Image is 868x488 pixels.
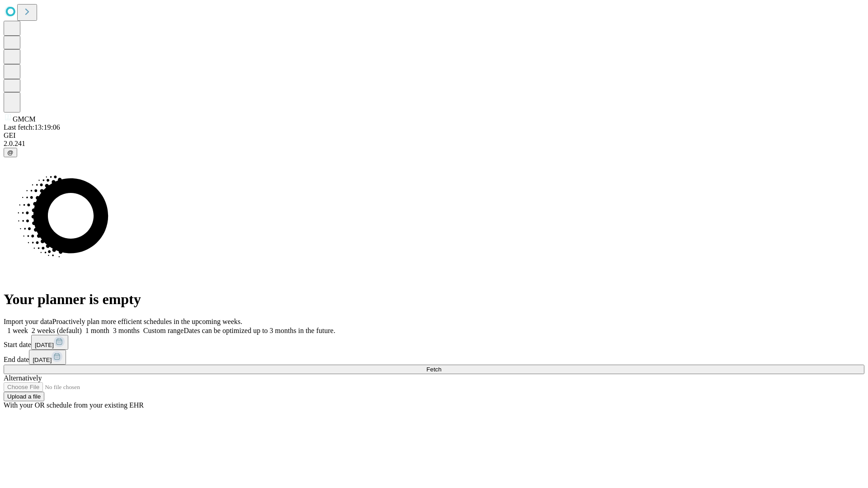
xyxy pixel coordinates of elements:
[52,318,242,325] span: Proactively plan more efficient schedules in the upcoming weeks.
[13,115,36,123] span: GMCM
[4,123,60,131] span: Last fetch: 13:19:06
[35,342,54,348] span: [DATE]
[7,327,28,334] span: 1 week
[4,374,42,382] span: Alternatively
[184,327,335,334] span: Dates can be optimized up to 3 months in the future.
[4,131,864,140] div: GEI
[32,327,82,334] span: 2 weeks (default)
[4,392,44,401] button: Upload a file
[85,327,109,334] span: 1 month
[113,327,140,334] span: 3 months
[4,148,17,157] button: @
[4,365,864,374] button: Fetch
[4,318,52,325] span: Import your data
[4,335,864,350] div: Start date
[4,140,864,148] div: 2.0.241
[4,291,864,308] h1: Your planner is empty
[7,149,14,156] span: @
[4,350,864,365] div: End date
[4,401,144,409] span: With your OR schedule from your existing EHR
[31,335,68,350] button: [DATE]
[426,366,441,373] span: Fetch
[33,357,52,363] span: [DATE]
[29,350,66,365] button: [DATE]
[143,327,184,334] span: Custom range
